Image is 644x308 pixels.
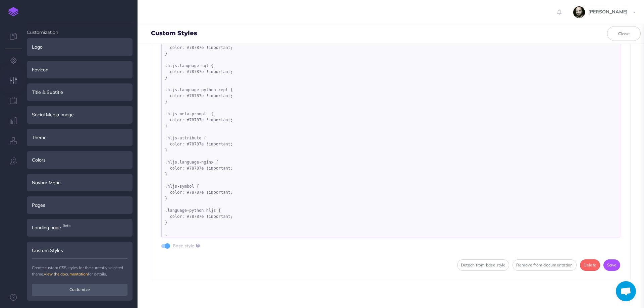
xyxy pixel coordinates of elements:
[32,224,61,231] span: Landing page
[27,196,132,214] div: Pages
[573,6,585,18] img: fYsxTL7xyiRwVNfLOwtv2ERfMyxBnxhkboQPdXU4.jpeg
[580,259,600,271] button: Delete
[173,242,194,249] label: Base style
[27,61,132,78] div: Favicon
[44,271,88,276] a: View the documentation
[27,242,132,259] div: Custom Styles
[585,9,631,15] span: [PERSON_NAME]
[27,219,132,236] div: Landing pageBeta
[607,26,641,41] button: Close
[457,259,509,271] button: Detach from base style
[603,259,620,271] button: Save
[27,38,132,56] div: Logo
[27,129,132,146] div: Theme
[151,30,197,37] h4: Custom Styles
[27,151,132,169] div: Colors
[616,281,636,301] div: Chat abierto
[27,83,132,101] div: Title & Subtitle
[27,23,132,35] h4: Customization
[27,106,132,123] div: Social Media Image
[32,264,127,277] p: Create custom CSS styles for the currently selected theme. for details.
[27,174,132,191] div: Navbar Menu
[32,284,127,295] button: Customize
[8,7,18,16] img: logo-mark.svg
[513,259,576,271] button: Remove from documentation
[61,222,72,229] span: Beta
